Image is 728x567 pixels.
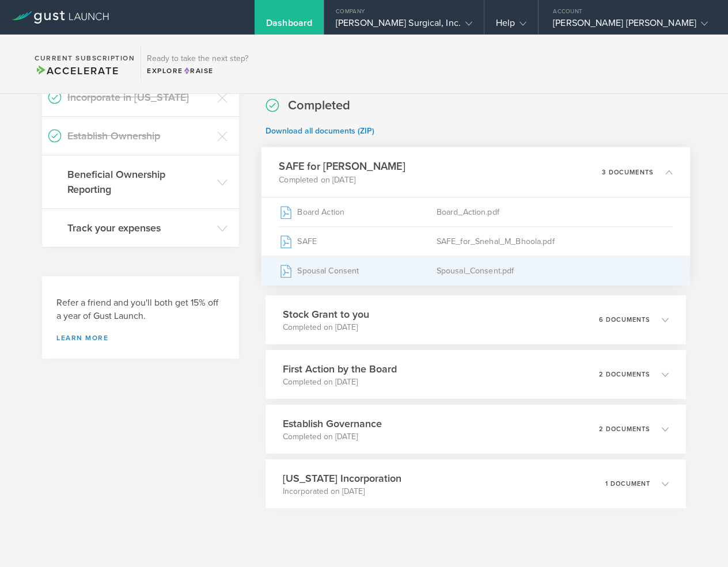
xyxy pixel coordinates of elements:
h3: Stock Grant to you [283,307,369,322]
h3: Beneficial Ownership Reporting [67,167,211,197]
p: Completed on [DATE] [279,174,405,185]
div: Ready to take the next step?ExploreRaise [141,46,254,82]
div: Board Action [279,197,436,226]
p: Completed on [DATE] [283,322,369,333]
h3: Incorporate in [US_STATE] [67,90,211,105]
h2: Current Subscription [35,55,135,62]
div: Spousal Consent [279,256,436,285]
p: 1 document [605,481,650,487]
h3: Ready to take the next step? [147,55,248,63]
div: Dashboard [266,17,312,35]
h3: Refer a friend and you'll both get 15% off a year of Gust Launch. [56,296,225,323]
h3: First Action by the Board [283,361,397,376]
span: Accelerate [35,64,119,77]
h3: SAFE for [PERSON_NAME] [279,159,405,174]
h3: Establish Governance [283,416,382,431]
div: [PERSON_NAME] [PERSON_NAME] [553,17,708,35]
a: Learn more [56,334,225,341]
div: Board_Action.pdf [437,197,673,226]
div: [PERSON_NAME] Surgical, Inc. [336,17,472,35]
h3: Track your expenses [67,220,211,235]
div: Spousal_Consent.pdf [437,256,673,285]
p: Completed on [DATE] [283,431,382,443]
h3: Establish Ownership [67,128,211,143]
a: Download all documents (ZIP) [266,126,374,136]
p: 6 documents [599,317,650,323]
div: Explore [147,66,248,76]
iframe: Chat Widget [670,512,728,567]
div: SAFE [279,227,436,256]
p: 2 documents [599,371,650,378]
div: SAFE_for_Snehal_M_Bhoola.pdf [437,227,673,256]
h2: Completed [288,97,350,114]
p: 2 documents [599,426,650,432]
span: Raise [183,67,214,75]
p: 3 documents [602,169,654,175]
p: Completed on [DATE] [283,376,397,388]
h3: [US_STATE] Incorporation [283,471,401,486]
p: Incorporated on [DATE] [283,486,401,497]
div: Help [496,17,526,35]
